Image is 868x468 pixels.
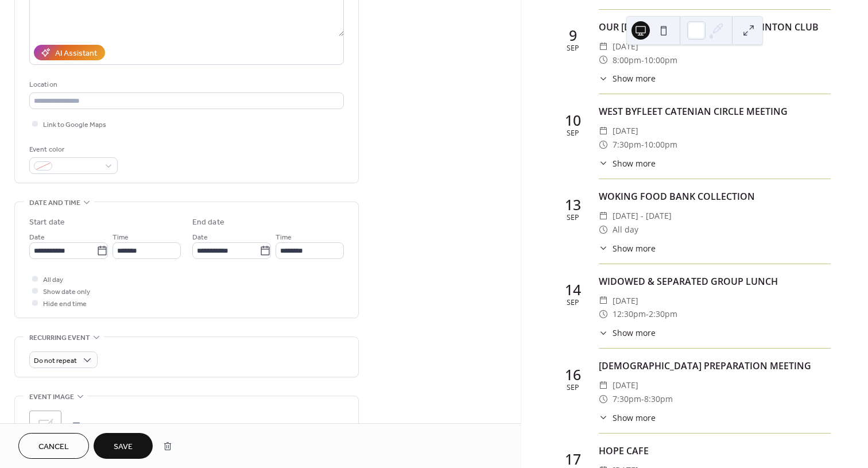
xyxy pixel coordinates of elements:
div: Sep [567,45,579,52]
button: ​Show more [599,72,656,84]
span: 10:00pm [644,138,677,152]
span: Date [192,231,208,243]
button: ​Show more [599,242,656,254]
button: ​Show more [599,157,656,169]
div: ​ [599,72,608,84]
span: - [641,53,644,67]
div: ​ [599,327,608,339]
button: ​Show more [599,412,656,424]
span: 8:00pm [613,53,641,67]
span: 7:30pm [613,392,641,406]
span: - [646,307,649,321]
div: [DEMOGRAPHIC_DATA] PREPARATION MEETING [599,359,831,373]
div: ​ [599,223,608,237]
span: Do not repeat [34,354,77,368]
span: [DATE] [613,294,638,308]
span: 2:30pm [649,307,677,321]
span: Date [29,231,45,243]
div: WOKING FOOD BANK COLLECTION [599,189,831,203]
span: [DATE] - [DATE] [613,209,672,223]
div: ​ [599,294,608,308]
span: [DATE] [613,378,638,392]
span: Date and time [29,197,80,209]
div: Sep [567,299,579,307]
div: 13 [565,198,581,212]
span: Show more [613,242,656,254]
span: Save [114,441,133,453]
div: OUR [DEMOGRAPHIC_DATA]'S BADMINTON CLUB [599,20,831,34]
div: Sep [567,384,579,392]
div: ​ [599,209,608,223]
div: HOPE CAFE [599,444,831,458]
span: 10:00pm [644,53,677,67]
span: 8:30pm [644,392,673,406]
div: 17 [565,452,581,466]
div: WIDOWED & SEPARATED GROUP LUNCH [599,274,831,288]
div: ​ [599,307,608,321]
span: [DATE] [613,40,638,53]
button: Cancel [18,433,89,459]
div: ; [29,411,61,443]
div: ​ [599,412,608,424]
span: 12:30pm [613,307,646,321]
span: Recurring event [29,332,90,344]
div: 16 [565,368,581,382]
div: 14 [565,283,581,297]
div: 10 [565,113,581,127]
div: Start date [29,216,65,229]
div: ​ [599,242,608,254]
span: Show more [613,157,656,169]
div: End date [192,216,224,229]
span: [DATE] [613,124,638,138]
span: - [641,392,644,406]
span: Link to Google Maps [43,119,106,131]
div: Location [29,79,342,91]
div: Event color [29,144,115,156]
div: ​ [599,378,608,392]
div: WEST BYFLEET CATENIAN CIRCLE MEETING [599,105,831,118]
div: 9 [569,28,577,42]
span: Show more [613,327,656,339]
span: Hide end time [43,298,87,310]
span: Show date only [43,286,90,298]
div: ​ [599,124,608,138]
div: ​ [599,392,608,406]
span: - [641,138,644,152]
span: 7:30pm [613,138,641,152]
span: All day [43,274,63,286]
div: ​ [599,157,608,169]
span: Cancel [38,441,69,453]
span: Show more [613,72,656,84]
span: All day [613,223,638,237]
button: Save [94,433,153,459]
span: Time [276,231,292,243]
span: Event image [29,391,74,403]
div: AI Assistant [55,48,97,60]
button: AI Assistant [34,45,105,60]
span: Time [113,231,129,243]
button: ​Show more [599,327,656,339]
div: ​ [599,53,608,67]
div: Sep [567,130,579,137]
div: Sep [567,214,579,222]
div: ​ [599,40,608,53]
span: Show more [613,412,656,424]
div: ​ [599,138,608,152]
